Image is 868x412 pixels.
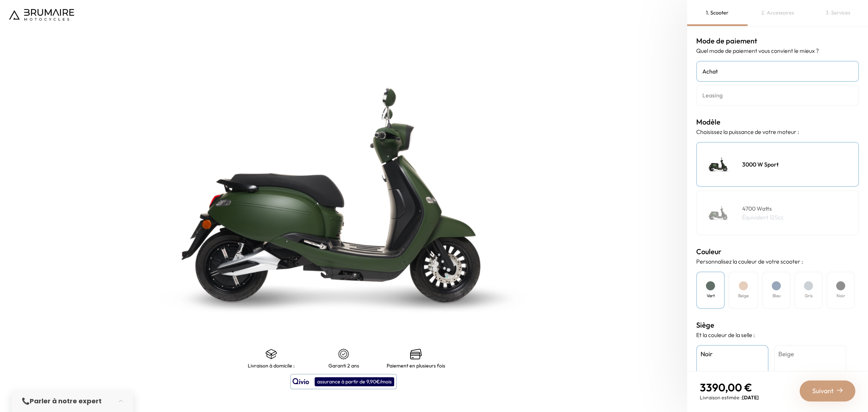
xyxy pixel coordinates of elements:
h3: Modèle [696,117,859,127]
p: Quel mode de paiement vous convient le mieux ? [696,46,859,55]
img: Scooter [701,195,737,231]
img: Scooter [701,146,737,182]
img: Logo de Brumaire [9,9,74,21]
a: Leasing [696,85,859,106]
img: certificat-de-garantie.png [338,348,349,360]
h4: Beige [738,293,749,299]
h4: 4700 Watts [742,204,784,213]
p: Garanti 2 ans [328,363,359,369]
img: logo qivio [293,377,309,386]
span: 3390,00 € [700,381,752,394]
h4: Leasing [702,91,853,100]
button: assurance à partir de 9,90€/mois [290,374,397,389]
img: credit-cards.png [410,348,422,360]
div: assurance à partir de 9,90€/mois [315,377,394,386]
p: Livraison estimée : [700,394,759,401]
h3: Mode de paiement [696,35,859,46]
p: Et la couleur de la selle : [696,331,859,339]
img: shipping.png [265,348,277,360]
h4: Noir [837,293,845,299]
p: Paiement en plusieurs fois [387,363,445,369]
h4: Vert [707,293,715,299]
p: Équivalent 125cc [742,213,784,222]
img: right-arrow-2.png [837,387,843,393]
h3: Siège [696,320,859,331]
h4: Gris [805,293,813,299]
h4: 3000 W Sport [742,160,779,169]
p: Personnalisez la couleur de votre scooter : [696,257,859,266]
h4: Achat [702,67,853,76]
p: Livraison à domicile : [248,363,295,369]
span: [DATE] [742,394,759,401]
h4: Noir [701,349,764,359]
h4: Bleu [773,293,780,299]
p: Choisissez la puissance de votre moteur : [696,127,859,136]
h3: Couleur [696,246,859,257]
h4: Beige [778,349,842,359]
span: Suivant [812,386,834,396]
